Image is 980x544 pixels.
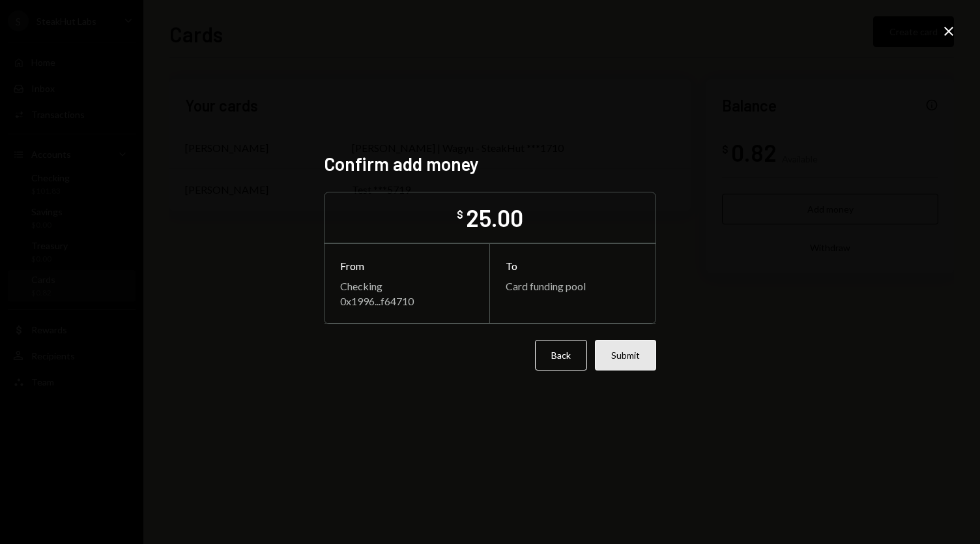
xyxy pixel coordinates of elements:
[466,203,523,232] div: 25.00
[340,280,474,292] div: Checking
[457,208,463,221] div: $
[340,295,474,307] div: 0x1996...f64710
[506,280,640,292] div: Card funding pool
[535,340,587,370] button: Back
[595,340,656,370] button: Submit
[506,260,640,272] div: To
[340,260,474,272] div: From
[324,151,656,177] h2: Confirm add money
